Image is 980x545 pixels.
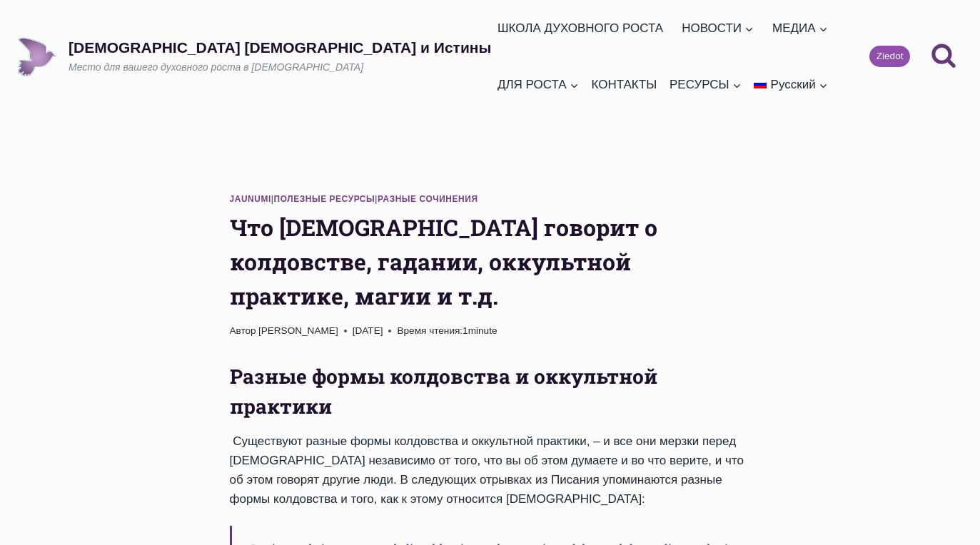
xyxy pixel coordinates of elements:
[274,194,375,204] a: Полезные ресурсы
[353,323,383,339] time: [DATE]
[468,325,497,336] span: minute
[397,325,463,336] span: Время чтения:
[17,37,491,76] a: [DEMOGRAPHIC_DATA] [DEMOGRAPHIC_DATA] и ИстиныМесто для вашего духовного роста в [DEMOGRAPHIC_DATA]
[670,75,742,94] span: РЕСУРСЫ
[230,194,478,204] span: | |
[771,78,816,91] span: Русский
[378,194,478,204] a: Разные сочинения
[397,323,497,339] span: 1
[230,210,751,313] h1: Что [DEMOGRAPHIC_DATA] говорит о колдовстве, гадании, оккультной практике, магии и т.д.
[682,19,754,38] span: НОВОСТИ
[17,37,56,76] img: Draudze Gars un Patiesība
[497,75,579,94] span: ДЛЯ РОСТА
[869,46,910,67] a: Ziedot
[258,325,338,336] a: [PERSON_NAME]
[69,39,491,56] p: [DEMOGRAPHIC_DATA] [DEMOGRAPHIC_DATA] и Истины
[230,362,751,422] h2: Разные формы колдовства и оккультной практики
[748,56,834,113] a: Русский
[230,194,271,204] a: Jaunumi
[585,56,663,113] a: КОНТАКТЫ
[664,56,748,113] a: РЕСУРСЫ
[491,56,585,113] a: ДЛЯ РОСТА
[230,323,256,339] span: Автор
[772,19,828,38] span: МЕДИА
[924,37,963,76] button: Показать форму поиска
[69,61,491,75] p: Место для вашего духовного роста в [DEMOGRAPHIC_DATA]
